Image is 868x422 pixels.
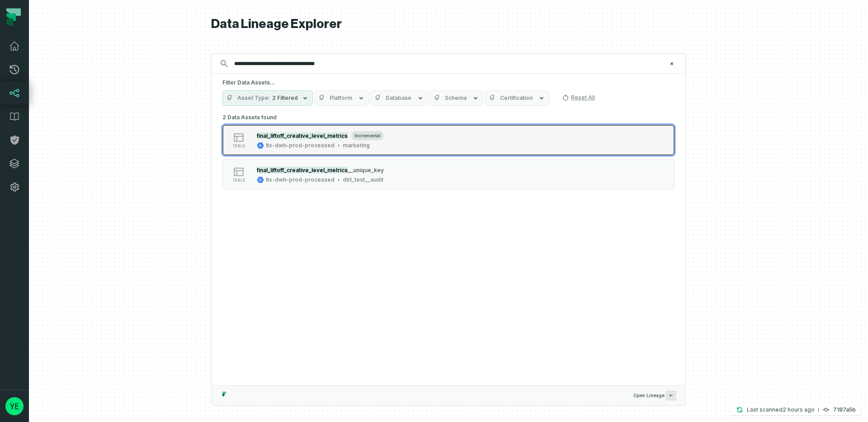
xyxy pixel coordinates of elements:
button: Asset Type2 Filtered [222,90,313,106]
span: Platform [330,94,352,102]
div: ltx-dwh-prod-processed [266,142,335,149]
button: Last scanned[DATE] 1:21:08 PM7187a5b [731,404,861,415]
button: Clear search query [667,59,676,68]
span: Press ↵ to add a new Data Asset to the graph [665,390,676,401]
mark: final_liftoff_creative_level_metrics [257,132,348,139]
relative-time: Sep 15, 2025, 1:21 PM GMT+3 [783,406,815,413]
span: Certification [500,94,533,102]
div: ltx-dwh-prod-processed [266,176,335,183]
h1: Data Lineage Explorer [211,16,686,32]
button: tableltx-dwh-prod-processeddbt_test__audit [222,159,675,190]
h5: Filter Data Assets... [222,79,675,86]
span: Open Lineage [633,390,676,401]
div: dbt_test__audit [343,176,383,183]
div: Suggestions [212,111,685,385]
button: Platform [315,90,369,106]
span: __unique_key [348,167,384,173]
span: Schema [445,94,467,102]
p: Last scanned [747,405,815,414]
mark: final_liftoff_creative_level_metrics [257,167,348,173]
div: marketing [343,142,370,149]
h4: 7187a5b [833,407,856,413]
span: incremental [351,131,384,141]
span: 2 Filtered [272,94,298,102]
img: avatar of yedidya [5,397,24,415]
button: Schema [430,90,483,106]
span: Database [386,94,411,102]
button: Reset All [558,90,599,105]
div: 2 Data Assets found [222,111,675,202]
span: Asset Type [237,94,270,102]
span: table [232,144,245,148]
span: table [232,178,245,183]
button: Certification [485,90,549,106]
button: Database [371,90,428,106]
button: tableincrementalltx-dwh-prod-processedmarketing [222,125,675,155]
